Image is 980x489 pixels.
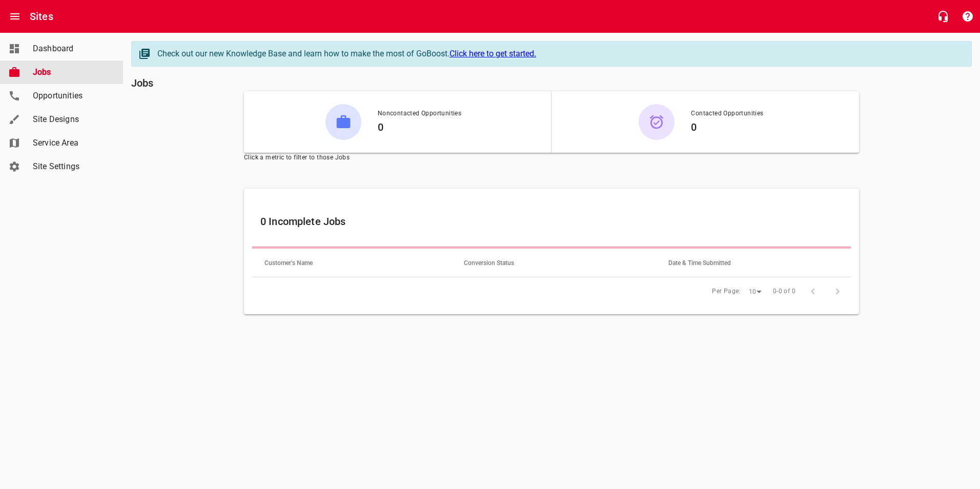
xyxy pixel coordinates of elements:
[260,213,843,230] h6: 0 Incomplete Jobs
[33,137,111,149] span: Service Area
[656,249,851,277] th: Date & Time Submitted
[33,43,111,55] span: Dashboard
[955,4,980,29] button: Support Portal
[252,249,452,277] th: Customer's Name
[131,75,972,91] h6: Jobs
[773,287,795,297] span: 0-0 of 0
[30,8,53,25] h6: Sites
[33,90,111,102] span: Opportunities
[931,4,955,29] button: Live Chat
[157,48,961,60] div: Check out our new Knowledge Base and learn how to make the most of GoBoost.
[33,66,111,78] span: Jobs
[3,4,27,29] button: Open drawer
[450,49,536,58] a: Click here to get started.
[33,113,111,126] span: Site Designs
[745,285,765,299] div: 10
[33,160,111,173] span: Site Settings
[244,153,859,163] span: Click a metric to filter to those Jobs
[452,249,656,277] th: Conversion Status
[712,287,741,297] span: Per Page:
